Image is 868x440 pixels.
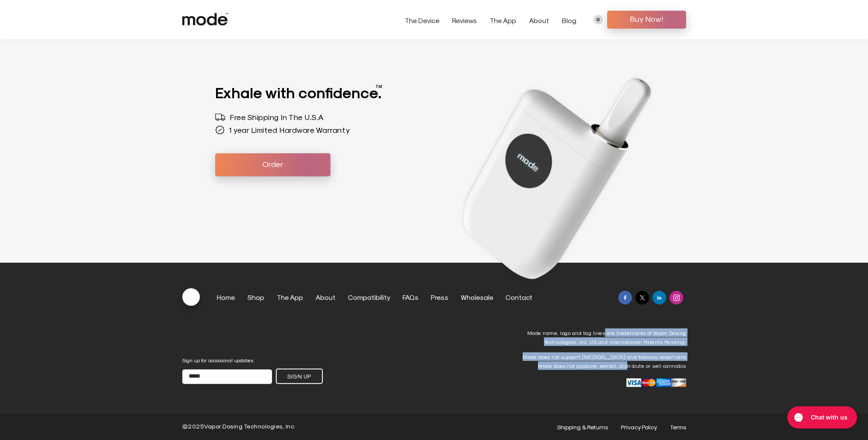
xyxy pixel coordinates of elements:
[182,423,295,431] p: © Vapor Dosing Technologies, Inc.
[593,15,603,24] a: 0
[490,16,516,24] a: The App
[515,329,686,346] p: Mode name, logo and tag lines are trademarks of Vapor Dosing Technologies, Inc. US and Internatio...
[182,357,272,363] label: Sign up for occasional updates.
[641,378,656,387] img: mastercard-icon.png
[562,16,576,24] a: Blog
[557,423,608,431] a: Shipping & Returns
[670,423,686,431] a: Terms
[348,293,390,301] a: Compatibility
[671,378,686,387] img: discover-icon.png
[515,352,686,361] p: Mode does not support [MEDICAL_DATA] and tobacco vaporizers
[621,423,657,431] a: Privacy Policy
[276,369,323,384] button: SIGN UP
[529,16,549,24] a: About
[656,294,663,301] img: linkedin sharing button
[215,123,350,136] div: 1 year Limited Hardware Warranty
[626,378,641,387] img: visa-icon.png
[375,84,382,89] sup: TM
[622,294,628,301] img: facebook sharing button
[452,16,477,24] a: Reviews
[431,293,448,301] a: Press
[614,12,680,25] span: Buy Now!
[639,294,646,301] img: twitter sharing button
[607,11,686,29] a: Buy Now!
[215,153,330,176] a: Order
[656,378,671,387] img: american-exp.png
[277,293,303,301] a: The App
[403,293,418,301] a: FAQs
[217,293,235,301] a: Home
[316,293,336,301] a: About
[247,293,264,301] a: Shop
[215,85,434,100] h2: Exhale with confidence.
[515,361,686,370] p: Mode does not produce, extract, distribute or sell cannabis
[461,293,493,301] a: Wholesale
[783,403,859,431] iframe: Gorgias live chat messenger
[673,294,680,301] img: instagram sharing button
[283,370,316,383] span: SIGN UP
[506,293,532,301] a: Contact
[215,111,324,123] div: Free Shipping In The U.S.A
[405,16,439,24] a: The Device
[188,422,204,430] span: 2025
